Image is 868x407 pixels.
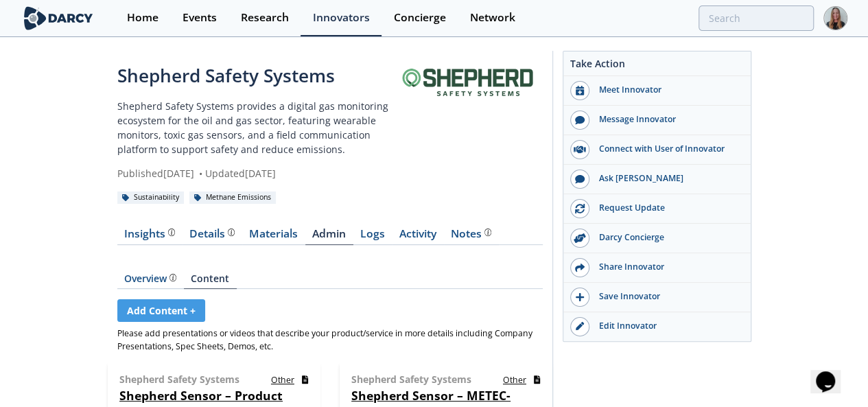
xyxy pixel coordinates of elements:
img: Profile [823,6,847,30]
div: Darcy Concierge [589,231,743,244]
div: Share Innovator [589,261,743,273]
a: Activity [392,229,444,245]
div: Request Update [589,202,743,214]
span: • [197,167,205,180]
div: Innovators [313,12,370,23]
div: Message Innovator [589,113,743,126]
div: Details [189,229,235,240]
div: Connect with User of Innovator [589,143,743,155]
img: information.svg [228,229,235,236]
a: Edit Innovator [563,312,751,341]
div: Ask [PERSON_NAME] [589,172,743,185]
img: information.svg [168,229,176,236]
a: Details [183,229,242,245]
img: logo-wide.svg [21,6,96,30]
div: Research [241,12,289,23]
div: Network [470,12,515,23]
a: Insights [117,229,183,245]
a: Add Content + [117,299,205,322]
a: Logs [353,229,392,245]
h3: Shepherd Safety Systems [351,372,471,386]
div: Methane Emissions [189,191,277,204]
div: Take Action [563,56,751,76]
img: information.svg [169,274,177,281]
div: Meet Innovator [589,84,743,96]
div: Events [183,12,217,23]
button: Save Innovator [563,283,751,312]
div: Concierge [394,12,446,23]
iframe: chat widget [810,352,854,393]
div: Overview [124,274,176,283]
div: Shepherd Safety Systems [117,62,397,89]
a: Content [184,274,237,289]
div: Edit Innovator [589,320,743,332]
div: Published [DATE] Updated [DATE] [117,166,397,181]
p: Shepherd Safety Systems provides a digital gas monitoring ecosystem for the oil and gas sector, f... [117,99,397,156]
div: Save Innovator [589,290,743,303]
h3: Shepherd Safety Systems [119,372,239,386]
a: Overview [117,274,184,289]
div: Notes [451,229,491,240]
img: information.svg [484,229,492,236]
a: Admin [305,229,353,245]
div: Sustainability [117,191,185,204]
div: Insights [124,229,175,240]
a: other [503,372,540,386]
div: Home [127,12,159,23]
span: other [271,374,294,386]
input: Advanced Search [699,5,814,31]
span: other [503,374,526,386]
p: Please add presentations or videos that describe your product/service in more details including C... [117,327,543,353]
a: Notes [444,229,499,245]
a: other [271,372,308,386]
a: Materials [242,229,305,245]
